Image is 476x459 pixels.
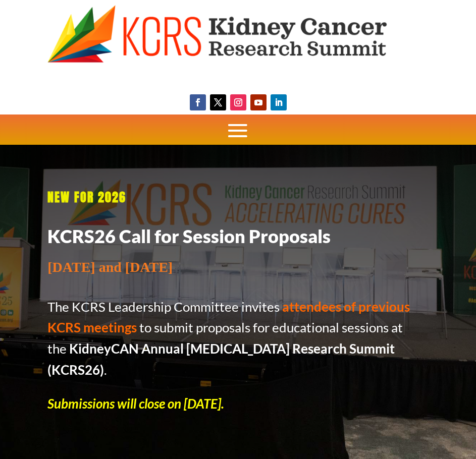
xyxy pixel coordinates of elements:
[47,224,428,253] h1: KCRS26 Call for Session Proposals
[250,94,267,110] a: Follow on Youtube
[47,340,395,378] strong: KidneyCAN Annual [MEDICAL_DATA] Research Summit (KCRS26)
[271,94,287,110] a: Follow on LinkedIn
[47,297,428,393] p: The KCRS Leadership Committee invites to submit proposals for educational sessions at the .
[190,94,206,110] a: Follow on Facebook
[47,395,224,412] strong: Submissions will close on [DATE].
[47,253,428,281] p: [DATE] and [DATE]
[47,185,428,209] p: NEW FOR 2026
[230,94,246,110] a: Follow on Instagram
[47,5,428,64] img: KCRS generic logo wide
[210,94,226,110] a: Follow on X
